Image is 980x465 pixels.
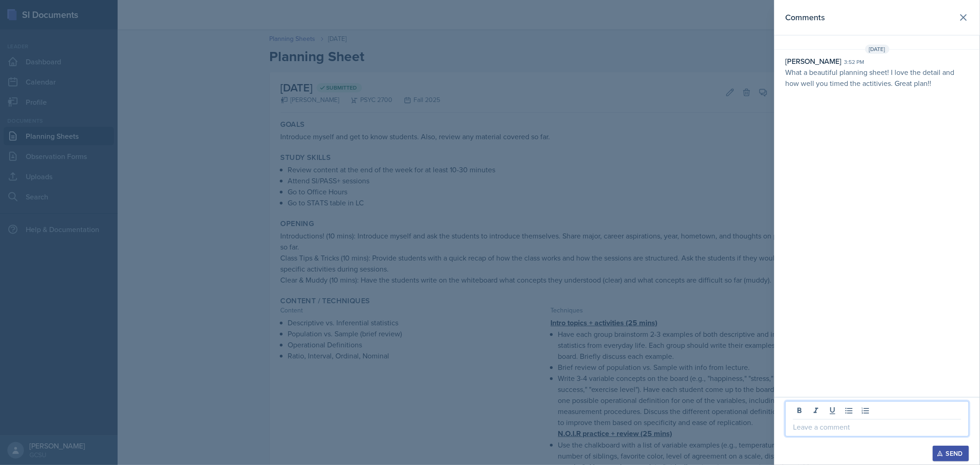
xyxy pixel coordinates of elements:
h2: Comments [785,11,825,24]
div: [PERSON_NAME] [785,56,841,67]
p: What a beautiful planning sheet! I love the detail and how well you timed the actitivies. Great p... [785,67,969,89]
div: Send [939,450,963,457]
span: [DATE] [865,45,889,54]
div: 3:52 pm [844,58,864,66]
button: Send [933,446,969,461]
